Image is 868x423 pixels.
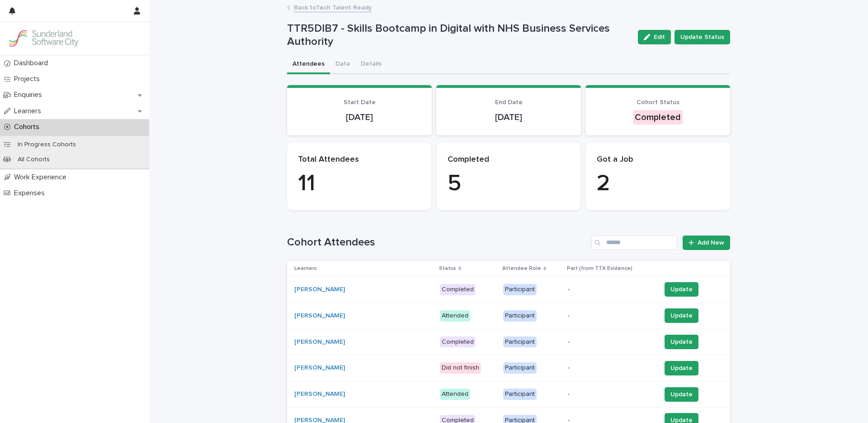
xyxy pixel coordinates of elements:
tr: [PERSON_NAME] CompletedParticipant-Update [287,329,730,355]
div: Participant [503,284,537,295]
p: Got a Job [597,155,719,165]
p: - [568,338,654,346]
span: Update [670,311,693,320]
span: Update [670,285,693,294]
div: Attended [440,310,470,322]
tr: [PERSON_NAME] CompletedParticipant-Update [287,276,730,303]
p: Expenses [10,189,52,197]
button: Edit [638,30,671,44]
input: Search [591,236,677,250]
p: 5 [448,170,570,197]
div: Participant [503,310,537,322]
div: Participant [503,389,537,400]
button: Update [665,387,698,402]
tr: [PERSON_NAME] Did not finishParticipant-Update [287,355,730,381]
p: 11 [298,170,420,197]
button: Update [665,308,698,323]
a: [PERSON_NAME] [294,364,345,372]
a: [PERSON_NAME] [294,286,345,293]
p: TTR5DIB7 - Skills Bootcamp in Digital with NHS Business Services Authority [287,22,631,48]
p: Projects [10,75,47,83]
p: In Progress Cohorts [10,141,83,149]
p: Part (from TTX Evidence) [567,264,632,274]
p: - [568,390,654,398]
p: - [568,286,654,293]
p: - [568,312,654,320]
div: Participant [503,336,537,348]
p: - [568,364,654,372]
p: Total Attendees [298,155,420,165]
tr: [PERSON_NAME] AttendedParticipant-Update [287,381,730,408]
p: [DATE] [447,112,570,123]
p: [DATE] [298,112,421,123]
p: Status [439,264,456,274]
div: Attended [440,389,470,400]
button: Details [355,55,387,74]
p: 2 [597,170,719,197]
button: Update [665,282,698,297]
p: Learners [10,107,48,115]
a: [PERSON_NAME] [294,338,345,346]
a: [PERSON_NAME] [294,390,345,398]
button: Data [330,55,355,74]
span: End Date [495,99,523,106]
img: GVzBcg19RCOYju8xzymn [7,29,80,48]
p: All Cohorts [10,156,57,163]
a: [PERSON_NAME] [294,312,345,320]
button: Update Status [675,30,730,44]
a: Add New [683,236,730,250]
span: Add New [698,240,724,246]
p: Completed [448,155,570,165]
span: Update [670,390,693,399]
button: Update [665,361,698,375]
span: Cohort Status [637,99,679,106]
tr: [PERSON_NAME] AttendedParticipant-Update [287,303,730,329]
h1: Cohort Attendees [287,236,588,249]
p: Work Experience [10,173,74,182]
span: Update [670,337,693,346]
button: Update [665,335,698,349]
div: Completed [440,336,476,348]
div: Did not finish [440,362,481,374]
p: Cohorts [10,123,47,131]
p: Attendee Role [502,264,541,274]
p: Dashboard [10,59,55,67]
div: Participant [503,362,537,374]
div: Completed [440,284,476,295]
div: Completed [633,110,683,125]
span: Edit [654,34,665,40]
span: Update Status [680,33,724,42]
span: Update [670,364,693,373]
button: Attendees [287,55,330,74]
p: Learners [294,264,317,274]
span: Start Date [344,99,376,106]
a: Back toTech Talent Ready [294,2,372,12]
p: Enquiries [10,91,49,99]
